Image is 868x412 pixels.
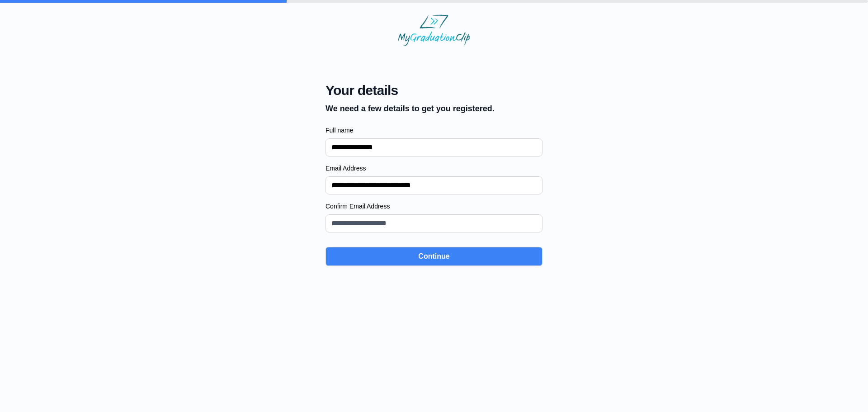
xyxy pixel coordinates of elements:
[325,247,542,266] button: Continue
[325,102,495,115] p: We need a few details to get you registered.
[325,126,542,135] label: Full name
[325,164,542,173] label: Email Address
[325,82,495,99] span: Your details
[398,14,470,46] img: MyGraduationClip
[325,202,542,211] label: Confirm Email Address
